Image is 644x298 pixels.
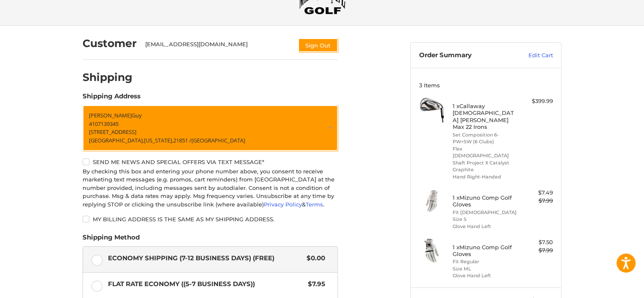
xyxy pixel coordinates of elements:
span: 21851 / [173,136,191,144]
button: Sign Out [298,38,338,52]
h2: Customer [83,37,137,50]
h2: Shipping [83,71,133,84]
li: Fit [DEMOGRAPHIC_DATA] [453,209,517,216]
div: $7.99 [520,246,553,255]
li: Size S [453,216,517,223]
label: My billing address is the same as my shipping address. [83,216,338,223]
div: [EMAIL_ADDRESS][DOMAIN_NAME] [145,40,290,52]
a: Enter or select a different address [83,105,338,151]
span: [US_STATE], [144,136,173,144]
li: Size ML [453,265,517,273]
h4: 1 x Mizuno Comp Golf Gloves [453,194,517,208]
li: Flex [DEMOGRAPHIC_DATA] [453,145,517,159]
span: [GEOGRAPHIC_DATA] [191,136,245,144]
legend: Shipping Method [83,233,140,246]
div: $399.99 [520,97,553,106]
h3: Order Summary [419,51,510,60]
span: Guy [132,111,142,119]
span: Economy Shipping (7-12 Business Days) (Free) [108,253,303,263]
h3: 3 Items [419,82,553,89]
li: Shaft Project X Catalyst Graphite [453,159,517,173]
iframe: Google Customer Reviews [574,275,644,298]
h4: 1 x Mizuno Comp Golf Gloves [453,244,517,258]
span: [STREET_ADDRESS] [89,128,136,136]
li: Glove Hand Left [453,272,517,279]
li: Fit Regular [453,258,517,265]
h4: 1 x Callaway [DEMOGRAPHIC_DATA] [PERSON_NAME] Max 22 Irons [453,103,517,130]
span: [PERSON_NAME] [89,111,132,119]
span: $0.00 [302,253,325,263]
a: Terms [306,201,323,208]
li: Hand Right-Handed [453,173,517,181]
span: $7.95 [304,279,325,289]
legend: Shipping Address [83,92,141,105]
div: $7.50 [520,238,553,247]
div: $7.49 [520,189,553,197]
li: Set Composition 6-PW+SW (6 Clubs) [453,131,517,145]
div: $7.99 [520,197,553,205]
li: Glove Hand Left [453,223,517,230]
span: Flat Rate Economy ((5-7 Business Days)) [108,279,304,289]
a: Privacy Policy [264,201,302,208]
label: Send me news and special offers via text message* [83,159,338,165]
span: [GEOGRAPHIC_DATA], [89,136,144,144]
a: Edit Cart [510,51,553,60]
span: 4107139345 [89,120,119,128]
div: By checking this box and entering your phone number above, you consent to receive marketing text ... [83,167,338,209]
